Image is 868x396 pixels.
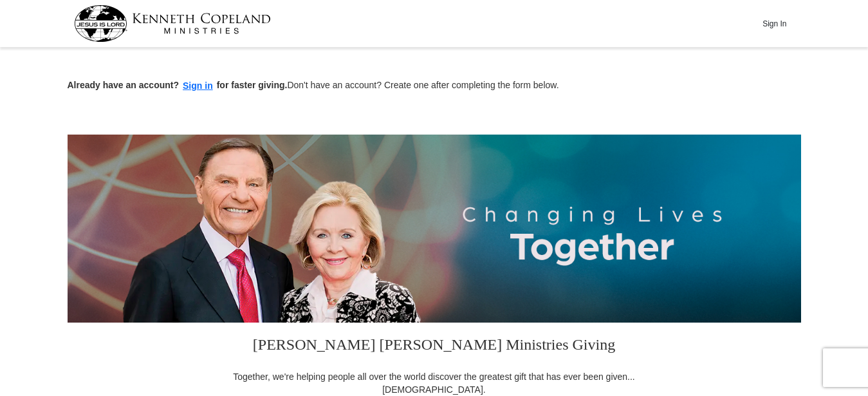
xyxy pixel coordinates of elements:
button: Sign In [755,14,794,33]
strong: Already have an account? for faster giving. [68,80,288,90]
img: kcm-header-logo.svg [74,5,271,42]
button: Sign in [179,79,217,93]
h3: [PERSON_NAME] [PERSON_NAME] Ministries Giving [225,323,643,370]
div: Together, we're helping people all over the world discover the greatest gift that has ever been g... [225,370,643,396]
p: Don't have an account? Create one after completing the form below. [68,79,801,93]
